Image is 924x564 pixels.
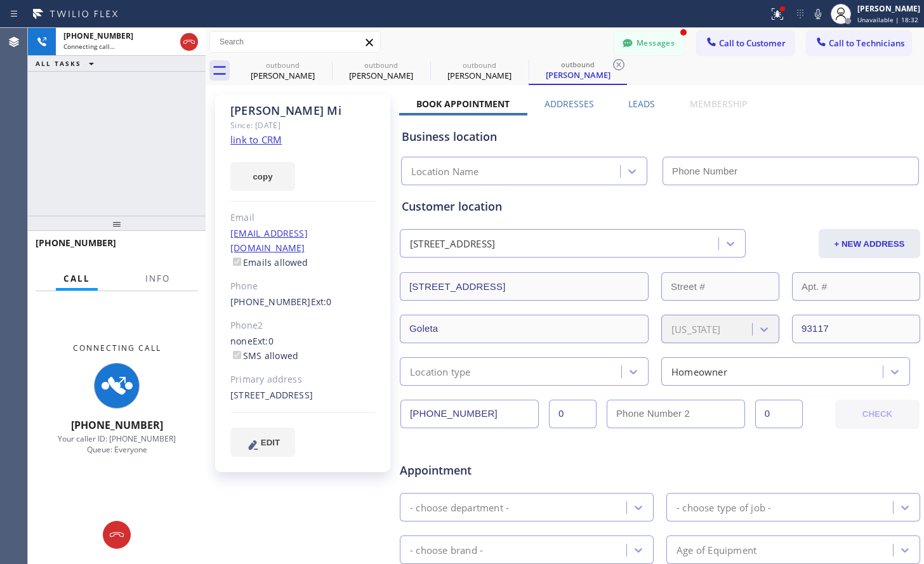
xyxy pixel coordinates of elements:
[607,400,745,428] input: Phone Number 2
[544,98,594,110] label: Addresses
[230,318,376,333] div: Phone2
[233,351,241,359] input: SMS allowed
[663,157,919,185] input: Phone Number
[63,42,115,51] span: Connecting call…
[210,32,380,52] input: Search
[411,164,479,179] div: Location Name
[690,98,747,110] label: Membership
[235,70,331,81] div: [PERSON_NAME]
[230,334,376,364] div: none
[56,266,98,291] button: Call
[661,272,779,301] input: Street #
[253,335,274,347] span: Ext: 0
[230,350,298,362] label: SMS allowed
[235,56,331,85] div: Henry Chang
[697,31,794,55] button: Call to Customer
[233,258,241,266] input: Emails allowed
[432,70,527,81] div: [PERSON_NAME]
[235,60,331,70] div: outbound
[614,31,684,55] button: Messages
[63,273,90,284] span: Call
[432,56,527,85] div: Xiao Mi
[230,162,295,191] button: copy
[410,500,509,515] div: - choose department -
[333,56,429,85] div: Xiao Mi
[230,296,311,308] a: [PHONE_NUMBER]
[400,272,649,301] input: Address
[792,272,920,301] input: Apt. #
[73,343,161,353] span: Connecting Call
[807,31,911,55] button: Call to Technicians
[835,400,920,429] button: CHECK
[530,60,626,69] div: outbound
[103,521,131,549] button: Hang up
[410,364,471,379] div: Location type
[857,15,918,24] span: Unavailable | 18:32
[676,500,771,515] div: - choose type of job -
[549,400,597,428] input: Ext.
[857,3,920,14] div: [PERSON_NAME]
[333,70,429,81] div: [PERSON_NAME]
[230,227,308,254] a: [EMAIL_ADDRESS][DOMAIN_NAME]
[230,103,376,118] div: [PERSON_NAME] Mi
[230,118,376,133] div: Since: [DATE]
[36,59,81,68] span: ALL TASKS
[28,56,107,71] button: ALL TASKS
[410,237,495,251] div: [STREET_ADDRESS]
[311,296,332,308] span: Ext: 0
[530,56,626,84] div: Xiao Mi
[230,428,295,457] button: EDIT
[755,400,803,428] input: Ext. 2
[400,462,572,479] span: Appointment
[71,418,163,432] span: [PHONE_NUMBER]
[180,33,198,51] button: Hang up
[36,237,116,249] span: [PHONE_NUMBER]
[432,60,527,70] div: outbound
[402,198,918,215] div: Customer location
[719,37,786,49] span: Call to Customer
[230,279,376,294] div: Phone
[333,60,429,70] div: outbound
[530,69,626,81] div: [PERSON_NAME]
[230,388,376,403] div: [STREET_ADDRESS]
[829,37,904,49] span: Call to Technicians
[671,364,727,379] div: Homeowner
[145,273,170,284] span: Info
[809,5,827,23] button: Mute
[63,30,133,41] span: [PHONE_NUMBER]
[261,438,280,447] span: EDIT
[230,372,376,387] div: Primary address
[400,400,539,428] input: Phone Number
[792,315,920,343] input: ZIP
[628,98,655,110] label: Leads
[230,256,308,268] label: Emails allowed
[416,98,510,110] label: Book Appointment
[402,128,918,145] div: Business location
[138,266,178,291] button: Info
[410,542,483,557] div: - choose brand -
[819,229,920,258] button: + NEW ADDRESS
[230,133,282,146] a: link to CRM
[230,211,376,225] div: Email
[400,315,649,343] input: City
[676,542,756,557] div: Age of Equipment
[58,433,176,455] span: Your caller ID: [PHONE_NUMBER] Queue: Everyone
